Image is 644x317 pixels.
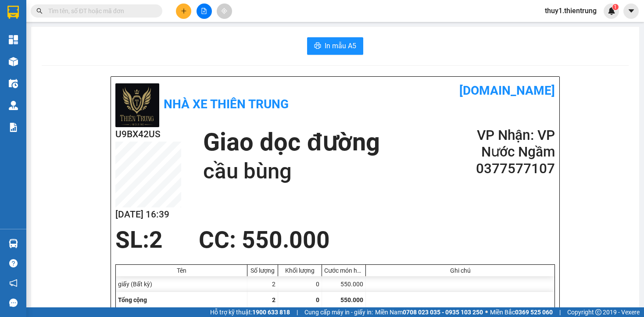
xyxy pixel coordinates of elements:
b: [DOMAIN_NAME] [459,83,555,98]
strong: 0708 023 035 - 0935 103 250 [403,309,483,316]
div: Số lượng [250,267,275,274]
h2: VP Nhận: VP Nước Ngầm [450,127,555,160]
input: Tìm tên, số ĐT hoặc mã đơn [48,6,152,16]
strong: 1900 633 818 [252,309,290,316]
span: plus [181,8,187,14]
img: warehouse-icon [9,239,18,248]
img: logo.jpg [115,83,159,127]
span: file-add [201,8,207,14]
span: copyright [595,309,601,315]
span: 1 [614,4,617,10]
span: printer [314,42,321,50]
button: plus [176,4,191,19]
div: giấy (Bất kỳ) [116,276,247,292]
img: warehouse-icon [9,79,18,88]
h1: cầu bùng [203,157,379,185]
span: 2 [272,296,275,303]
span: Hỗ trợ kỹ thuật: [210,307,290,317]
button: file-add [197,4,212,19]
span: | [559,307,561,317]
span: Miền Nam [375,307,483,317]
span: thuy1.thientrung [538,5,604,16]
span: 550.000 [340,296,363,303]
span: In mẫu A5 [325,40,356,51]
span: 0 [316,296,319,303]
img: dashboard-icon [9,35,18,44]
span: ⚪️ [485,310,488,314]
span: message [9,299,18,307]
h2: U9BX42US [115,127,181,142]
h1: Giao dọc đường [203,127,379,157]
img: warehouse-icon [9,101,18,110]
img: icon-new-feature [608,7,615,15]
span: Tổng cộng [118,296,147,303]
img: warehouse-icon [9,57,18,66]
div: CC : 550.000 [193,227,335,253]
span: Cung cấp máy in - giấy in: [304,307,373,317]
div: Tên [118,267,245,274]
div: Ghi chú [368,267,552,274]
span: search [36,8,43,14]
span: Miền Bắc [490,307,553,317]
span: 2 [149,226,163,253]
button: aim [217,4,232,19]
strong: 0369 525 060 [515,309,553,316]
img: logo-vxr [7,6,19,19]
img: solution-icon [9,123,18,132]
sup: 1 [612,4,619,10]
div: 0 [278,276,322,292]
div: 2 [247,276,278,292]
span: aim [221,8,227,14]
span: | [297,307,298,317]
h2: 0377577107 [450,160,555,177]
button: printerIn mẫu A5 [307,37,363,55]
div: 550.000 [322,276,366,292]
span: SL: [115,226,149,253]
span: question-circle [9,259,18,267]
b: Nhà xe Thiên Trung [164,97,289,111]
h2: [DATE] 16:39 [115,207,181,222]
span: caret-down [627,7,635,15]
span: notification [9,279,18,287]
button: caret-down [623,4,639,19]
div: Khối lượng [280,267,319,274]
div: Cước món hàng [324,267,363,274]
